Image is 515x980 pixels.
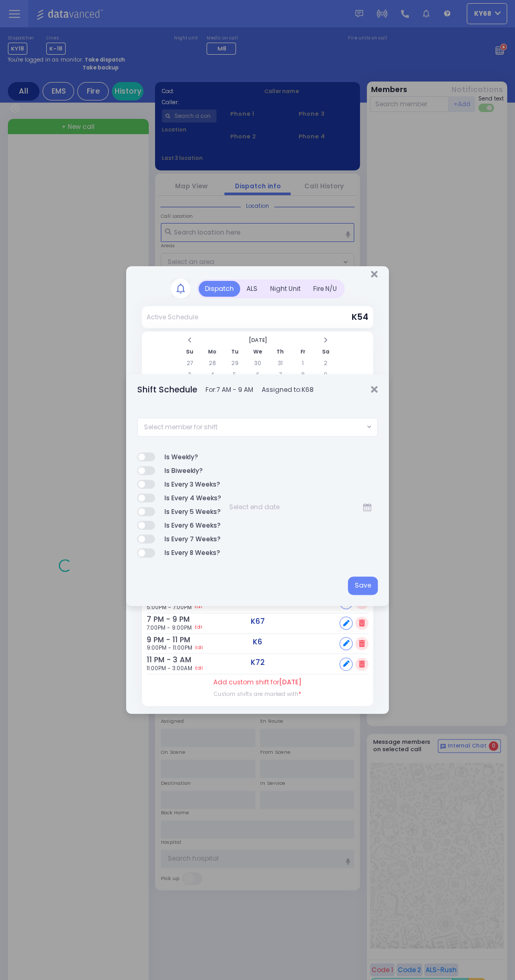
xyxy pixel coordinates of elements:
label: Is Every 8 Weeks? [137,548,220,557]
label: Is Every 7 Weeks? [137,534,221,543]
h5: Shift Schedule [137,383,197,396]
span: Assigned to: [262,385,314,395]
label: Is Every 4 Weeks? [137,493,221,502]
input: Select end date [223,498,357,517]
span: For: [205,385,253,395]
span: K68 [302,385,314,394]
button: Close [371,385,378,394]
button: Save [348,577,378,595]
label: Is Weekly? [137,452,198,461]
span: 7 AM - 9 AM [217,385,253,394]
span: Select member for shift [144,422,218,432]
label: Is Every 3 Weeks? [137,480,220,489]
label: Is Biweekly? [137,466,203,475]
label: Is Every 5 Weeks? [137,507,221,516]
label: Is Every 6 Weeks? [137,521,221,530]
